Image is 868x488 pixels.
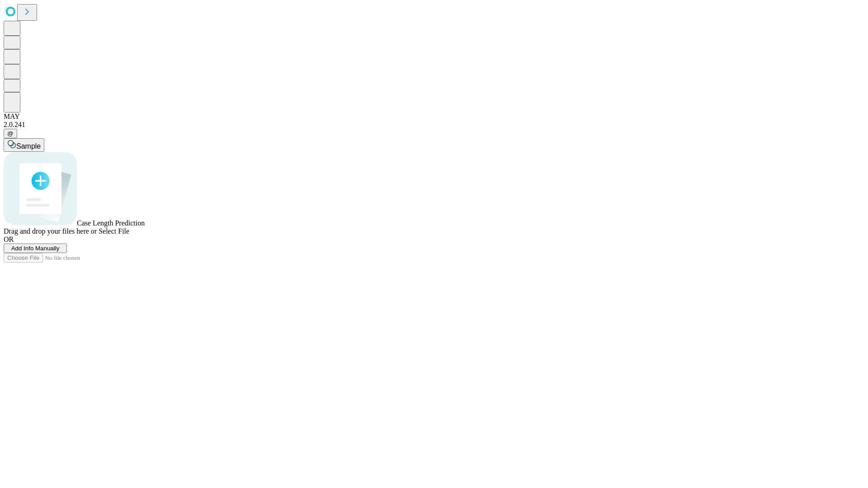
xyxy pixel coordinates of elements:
div: MAY [4,113,864,121]
span: OR [4,235,14,243]
span: Sample [16,142,41,150]
button: @ [4,129,17,138]
span: Select File [99,227,129,235]
button: Add Info Manually [4,244,67,253]
span: Case Length Prediction [77,219,145,227]
button: Sample [4,138,44,152]
span: Drag and drop your files here or [4,227,97,235]
span: @ [7,130,14,137]
div: 2.0.241 [4,121,864,129]
span: Add Info Manually [11,245,60,252]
